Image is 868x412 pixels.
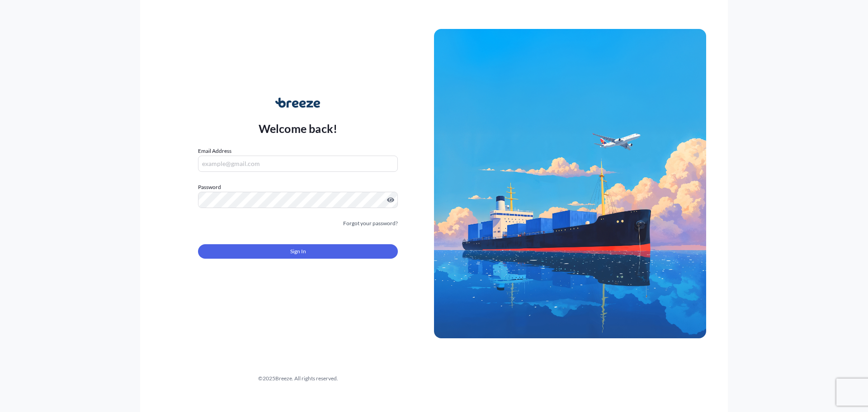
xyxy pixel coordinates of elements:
input: example@gmail.com [198,156,398,172]
p: Welcome back! [259,121,338,136]
button: Show password [387,196,394,204]
label: Email Address [198,147,231,156]
label: Password [198,183,398,192]
a: Forgot your password? [343,219,398,228]
div: © 2025 Breeze. All rights reserved. [162,374,434,383]
button: Sign In [198,244,398,259]
span: Sign In [290,247,306,256]
img: Ship illustration [434,29,706,338]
